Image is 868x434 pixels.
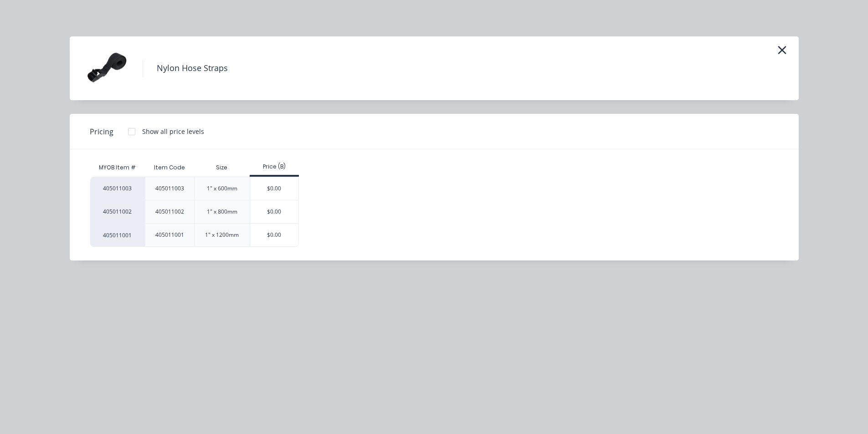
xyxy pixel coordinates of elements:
div: $0.00 [250,177,299,200]
div: 1" x 800mm [207,208,237,216]
div: 1" x 600mm [207,184,237,193]
div: $0.00 [250,200,299,223]
div: 405011001 [90,223,145,247]
h4: Nylon Hose Straps [143,60,241,77]
div: Price (B) [250,163,299,171]
div: Show all price levels [142,127,204,136]
div: 405011002 [90,200,145,223]
div: Size [209,156,235,179]
div: 405011001 [155,231,184,239]
div: 405011003 [90,177,145,200]
div: Item Code [147,156,192,179]
div: MYOB Item # [90,158,145,177]
div: 405011002 [155,208,184,216]
div: 405011003 [155,184,184,193]
span: Pricing [90,126,113,137]
div: 1" x 1200mm [205,231,239,239]
div: $0.00 [250,224,299,246]
img: Nylon Hose Straps [83,46,129,91]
